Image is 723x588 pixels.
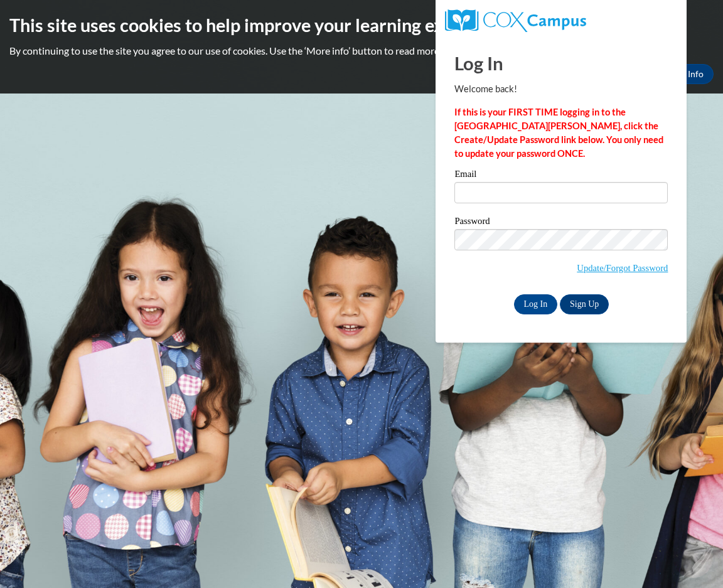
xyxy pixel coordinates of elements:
p: By continuing to use the site you agree to our use of cookies. Use the ‘More info’ button to read... [9,44,714,58]
a: Sign Up [560,294,609,314]
input: Log In [514,294,558,314]
h1: Log In [454,50,668,76]
img: COX Campus [445,9,586,32]
label: Password [454,216,668,229]
a: Update/Forgot Password [577,263,668,273]
h2: This site uses cookies to help improve your learning experience. [9,13,714,38]
strong: If this is your FIRST TIME logging in to the [GEOGRAPHIC_DATA][PERSON_NAME], click the Create/Upd... [454,107,663,159]
iframe: Button to launch messaging window [673,538,713,578]
p: Welcome back! [454,82,668,96]
label: Email [454,169,668,182]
